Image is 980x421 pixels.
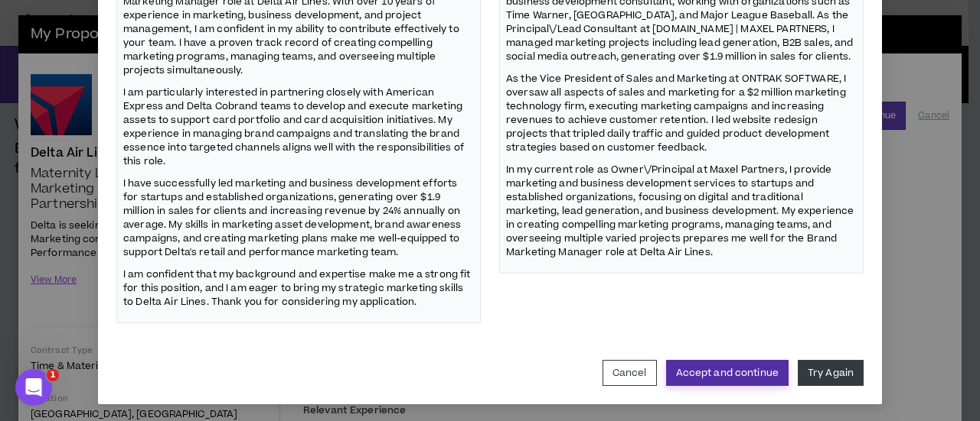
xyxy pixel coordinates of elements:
[15,369,52,406] iframe: Intercom live chat
[47,369,59,381] span: 1
[123,175,474,260] p: I have successfully led marketing and business development efforts for startups and established o...
[666,360,789,386] button: Accept and continue
[123,267,474,310] p: I am confident that my background and expertise make me a strong fit for this position, and I am ...
[798,360,864,386] button: Try Again
[506,70,857,155] p: As the Vice President of Sales and Marketing at ONTRAK SOFTWARE, I oversaw all aspects of sales a...
[506,161,857,260] p: In my current role as Owner\/Principal at Maxel Partners, I provide marketing and business develo...
[603,360,657,386] button: Cancel
[123,84,474,169] p: I am particularly interested in partnering closely with American Express and Delta Cobrand teams ...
